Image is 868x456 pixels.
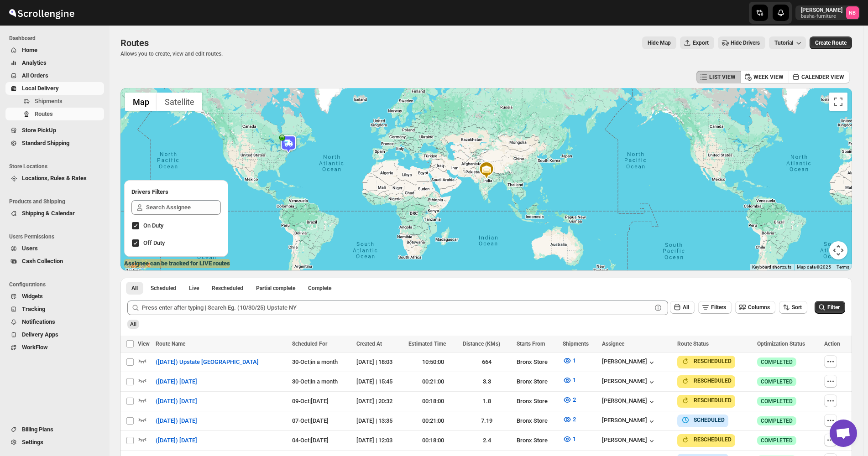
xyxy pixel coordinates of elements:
span: Products and Shipping [9,198,105,205]
button: Billing Plans [5,423,104,436]
div: Bronx Store [517,377,557,386]
span: ([DATE]) [DATE] [156,436,197,445]
span: Live [189,285,199,292]
button: 2 [557,412,581,427]
span: Hide Drivers [731,39,760,47]
button: [PERSON_NAME] [602,417,656,426]
button: RESCHEDULED [681,396,732,405]
span: WorkFlow [22,344,48,351]
button: Notifications [5,316,104,328]
b: RESCHEDULED [694,436,732,443]
button: RESCHEDULED [681,376,732,385]
button: ([DATE]) [DATE] [150,394,203,409]
span: Created At [356,341,382,347]
label: Assignee can be tracked for LIVE routes [124,259,230,268]
span: Create Route [815,39,847,47]
button: Shipping & Calendar [5,207,104,220]
button: Toggle fullscreen view [829,93,847,111]
button: ([DATE]) [DATE] [150,414,203,428]
button: Widgets [5,290,104,303]
span: View [138,341,150,347]
button: Tracking [5,303,104,316]
span: 30-Oct | in a month [292,378,338,385]
span: 2 [573,396,576,403]
div: [DATE] | 12:03 [356,436,403,445]
span: 04-Oct | [DATE] [292,437,329,444]
span: 09-Oct | [DATE] [292,398,329,404]
button: ([DATE]) Upstate [GEOGRAPHIC_DATA] [150,355,264,369]
button: RESCHEDULED [681,435,732,444]
button: Shipments [5,95,104,108]
b: RESCHEDULED [694,378,732,384]
span: Widgets [22,293,43,300]
button: Create Route [810,36,852,49]
span: Assignee [602,341,624,347]
button: Map camera controls [829,241,847,259]
span: Users [22,245,38,252]
span: COMPLETED [761,378,793,385]
button: WEEK VIEW [741,71,789,83]
span: WEEK VIEW [753,73,784,81]
span: 1 [573,435,576,442]
button: SCHEDULED [681,415,725,425]
div: [DATE] | 15:45 [356,377,403,386]
span: Filter [827,304,840,311]
span: Local Delivery [22,85,59,92]
div: Bronx Store [517,416,557,425]
button: Settings [5,436,104,449]
span: COMPLETED [761,358,793,366]
span: ([DATE]) [DATE] [156,377,197,386]
button: Locations, Rules & Rates [5,172,104,185]
span: Scheduled [151,285,176,292]
span: Locations, Rules & Rates [22,175,87,181]
span: ([DATE]) [DATE] [156,397,197,406]
img: ScrollEngine [7,1,76,24]
div: 00:21:00 [408,377,457,386]
span: Sort [792,304,802,311]
a: Terms (opens in new tab) [837,264,849,269]
span: 2 [573,416,576,423]
span: Cash Collection [22,258,63,264]
div: [PERSON_NAME] [602,378,656,387]
button: All Orders [5,69,104,82]
button: ([DATE]) [DATE] [150,433,203,448]
button: Show satellite imagery [157,93,202,111]
button: Tutorial [769,36,806,49]
span: ([DATE]) Upstate [GEOGRAPHIC_DATA] [156,358,259,367]
span: Settings [22,439,43,446]
b: SCHEDULED [694,417,725,423]
span: Routes [120,37,149,48]
span: Optimization Status [757,341,805,347]
button: 1 [557,432,581,446]
button: Hide Drivers [718,36,765,49]
div: 00:18:00 [408,397,457,406]
span: Tutorial [774,40,793,46]
span: LIST VIEW [709,73,736,81]
button: Routes [5,108,104,120]
input: Search Assignee [146,200,221,215]
div: Bronx Store [517,358,557,367]
p: [PERSON_NAME] [801,6,842,14]
span: Delivery Apps [22,331,58,338]
span: Users Permissions [9,233,105,240]
span: Rescheduled [212,285,243,292]
span: COMPLETED [761,437,793,444]
span: Shipments [35,98,63,104]
button: All [670,301,695,314]
div: 664 [463,358,511,367]
span: All Orders [22,72,48,79]
span: Billing Plans [22,426,53,433]
span: Dashboard [9,35,105,42]
span: Action [824,341,840,347]
span: Home [22,47,37,53]
span: Shipping & Calendar [22,210,75,217]
span: Starts From [517,341,545,347]
span: COMPLETED [761,398,793,405]
button: Delivery Apps [5,328,104,341]
button: WorkFlow [5,341,104,354]
div: 00:18:00 [408,436,457,445]
span: Standard Shipping [22,140,69,146]
button: Filter [815,301,845,314]
button: Home [5,44,104,57]
span: Configurations [9,281,105,288]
